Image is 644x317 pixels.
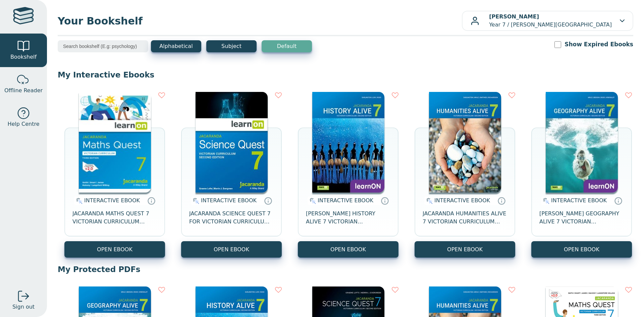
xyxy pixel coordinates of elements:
span: INTERACTIVE EBOOK [318,197,373,204]
p: My Protected PDFs [58,264,633,274]
button: Subject [206,40,257,52]
span: Sign out [12,303,35,311]
img: interactive.svg [74,197,83,205]
span: Bookshelf [10,53,37,61]
button: OPEN EBOOK [181,241,282,258]
span: Your Bookshelf [58,13,462,29]
input: Search bookshelf (E.g: psychology) [58,40,148,52]
span: [PERSON_NAME] HISTORY ALIVE 7 VICTORIAN CURRICULUM LEARNON EBOOK 2E [306,210,390,226]
img: 329c5ec2-5188-ea11-a992-0272d098c78b.jpg [196,92,268,193]
a: Interactive eBooks are accessed online via the publisher’s portal. They contain interactive resou... [147,197,155,205]
a: Interactive eBooks are accessed online via the publisher’s portal. They contain interactive resou... [614,197,622,205]
img: interactive.svg [541,197,549,205]
span: JACARANDA MATHS QUEST 7 VICTORIAN CURRICULUM LEARNON EBOOK 3E [72,210,157,226]
b: [PERSON_NAME] [489,13,539,20]
span: [PERSON_NAME] GEOGRAPHY ALIVE 7 VICTORIAN CURRICULUM LEARNON EBOOK 2E [539,210,624,226]
span: INTERACTIVE EBOOK [84,197,140,204]
span: Help Centre [7,120,39,128]
img: 429ddfad-7b91-e911-a97e-0272d098c78b.jpg [429,92,501,193]
span: Offline Reader [4,87,43,95]
a: Interactive eBooks are accessed online via the publisher’s portal. They contain interactive resou... [381,197,389,205]
button: OPEN EBOOK [531,241,632,258]
button: Default [262,40,312,52]
img: b87b3e28-4171-4aeb-a345-7fa4fe4e6e25.jpg [79,92,151,193]
img: interactive.svg [191,197,199,205]
p: Year 7 / [PERSON_NAME][GEOGRAPHIC_DATA] [489,13,612,29]
button: OPEN EBOOK [298,241,398,258]
span: INTERACTIVE EBOOK [434,197,490,204]
img: interactive.svg [308,197,316,205]
button: OPEN EBOOK [64,241,165,258]
a: Interactive eBooks are accessed online via the publisher’s portal. They contain interactive resou... [264,197,272,205]
button: [PERSON_NAME]Year 7 / [PERSON_NAME][GEOGRAPHIC_DATA] [462,11,633,31]
a: Interactive eBooks are accessed online via the publisher’s portal. They contain interactive resou... [497,197,505,205]
label: Show Expired Ebooks [565,40,633,49]
img: d4781fba-7f91-e911-a97e-0272d098c78b.jpg [312,92,384,193]
span: JACARANDA HUMANITIES ALIVE 7 VICTORIAN CURRICULUM LEARNON EBOOK 2E [423,210,507,226]
span: JACARANDA SCIENCE QUEST 7 FOR VICTORIAN CURRICULUM LEARNON 2E EBOOK [189,210,274,226]
span: INTERACTIVE EBOOK [551,197,607,204]
button: Alphabetical [151,40,201,52]
img: cc9fd0c4-7e91-e911-a97e-0272d098c78b.jpg [546,92,618,193]
img: interactive.svg [424,197,433,205]
span: INTERACTIVE EBOOK [201,197,257,204]
p: My Interactive Ebooks [58,70,633,80]
button: OPEN EBOOK [415,241,515,258]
